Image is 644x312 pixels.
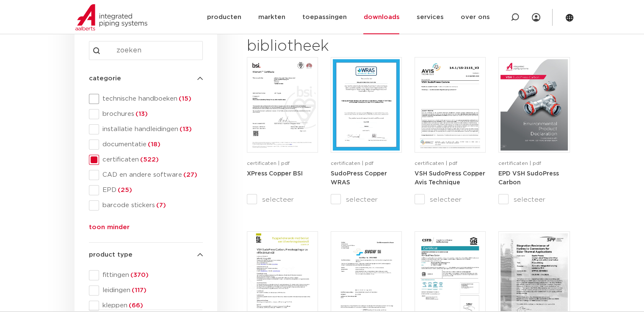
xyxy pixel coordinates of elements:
[89,74,203,84] h4: categorie
[99,95,203,103] span: technische handboeken
[498,194,569,205] label: selecteer
[146,141,160,148] span: (18)
[178,126,192,132] span: (13)
[89,185,203,195] div: EPD(25)
[139,156,159,163] span: (522)
[89,170,203,180] div: CAD en andere software(27)
[415,170,485,186] a: VSH SudoPress Copper Avis Technique
[99,156,203,164] span: certificaten
[134,111,148,117] span: (13)
[498,170,559,186] a: EPD VSH SudoPress Carbon
[247,161,290,166] span: certificaten | pdf
[99,140,203,149] span: documentatie
[99,271,203,279] span: fittingen
[89,222,130,236] button: toon minder
[417,59,484,151] img: VSH_SudoPress_Copper-Avis_Technique_14-1_15-2115-1-pdf.jpg
[182,172,197,178] span: (27)
[498,161,541,166] span: certificaten | pdf
[89,124,203,134] div: installatie handleidingen(13)
[99,301,203,310] span: kleppen
[129,272,149,278] span: (370)
[247,194,318,205] label: selecteer
[89,155,203,165] div: certificaten(522)
[99,186,203,194] span: EPD
[247,170,303,177] a: XPress Copper BSI
[89,200,203,211] div: barcode stickers(7)
[99,125,203,134] span: installatie handleidingen
[89,94,203,104] div: technische handboeken(15)
[89,140,203,150] div: documentatie(18)
[116,187,132,193] span: (25)
[99,110,203,118] span: brochures
[500,59,567,151] img: EPD-VSH-SudoPress-Carbon-1-pdf.jpg
[331,194,402,205] label: selecteer
[89,109,203,119] div: brochures(13)
[99,171,203,179] span: CAD en andere software
[415,194,486,205] label: selecteer
[331,161,373,166] span: certificaten | pdf
[130,287,146,293] span: (117)
[89,250,203,260] h4: product type
[89,301,203,311] div: kleppen(66)
[155,202,166,208] span: (7)
[99,201,203,210] span: barcode stickers
[177,96,191,102] span: (15)
[99,286,203,295] span: leidingen
[249,59,316,151] img: XPress_Koper_BSI-pdf.jpg
[127,302,143,309] span: (66)
[333,59,400,151] img: SudoPress_Copper_WRAS-1-pdf.jpg
[89,285,203,296] div: leidingen(117)
[247,36,398,57] h2: bibliotheek
[415,161,457,166] span: certificaten | pdf
[89,270,203,280] div: fittingen(370)
[331,170,387,186] a: SudoPress Copper WRAS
